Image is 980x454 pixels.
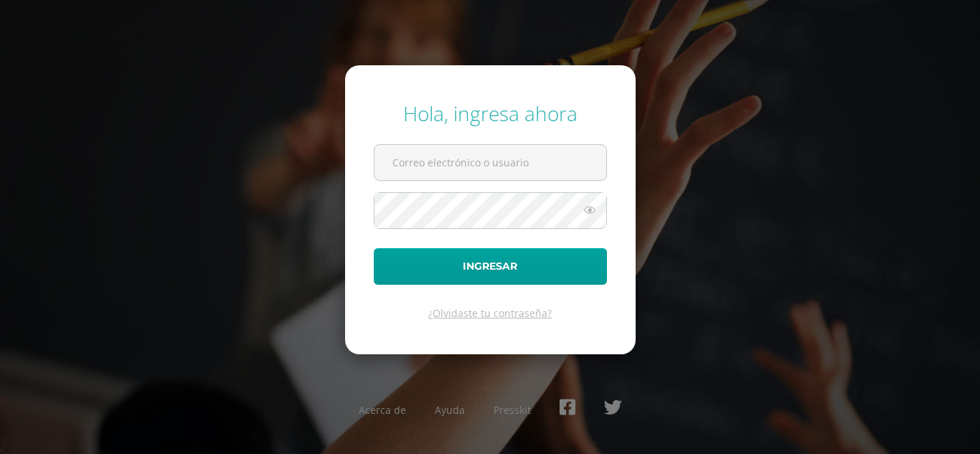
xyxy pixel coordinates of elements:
[374,248,607,285] button: Ingresar
[374,100,607,127] div: Hola, ingresa ahora
[428,306,552,320] a: ¿Olvidaste tu contraseña?
[374,145,606,180] input: Correo electrónico o usuario
[494,403,531,417] a: Presskit
[359,403,406,417] a: Acerca de
[435,403,465,417] a: Ayuda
